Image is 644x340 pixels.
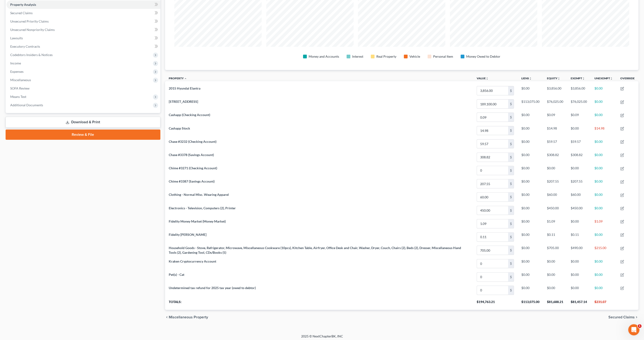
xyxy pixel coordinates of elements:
[508,193,514,201] div: $
[10,53,53,57] span: Codebtors Insiders & Notices
[591,243,617,257] td: $215.00
[165,297,473,310] th: Totals:
[518,270,543,283] td: $0.00
[567,137,591,150] td: $59.57
[508,113,514,122] div: $
[508,286,514,295] div: $
[518,257,543,270] td: $0.00
[508,153,514,162] div: $
[518,164,543,177] td: $0.00
[409,54,420,59] div: Vehicle
[591,257,617,270] td: $0.00
[591,283,617,297] td: $0.00
[486,77,489,80] i: unfold_more
[169,86,200,90] span: 2015 Hyundai Elantra
[628,324,639,335] iframe: Intercom live chat
[477,193,508,201] input: 0.00
[169,286,256,290] span: Undetermined tax refund for 2025 tax year (owed to debtor)
[638,324,641,328] span: 1
[543,283,567,297] td: $0.00
[567,217,591,230] td: $0.00
[7,17,160,26] a: Unsecured Priority Claims
[477,86,508,95] input: 0.00
[169,100,198,103] span: [STREET_ADDRESS]
[477,77,489,80] a: Valueunfold_more
[10,70,24,73] span: Expenses
[6,117,160,128] a: Download & Print
[567,164,591,177] td: $0.00
[466,54,500,59] div: Money Owed to Debtor
[543,243,567,257] td: $705.00
[165,315,208,319] button: chevron_left Miscellaneous Property
[591,111,617,124] td: $0.00
[477,273,508,281] input: 0.00
[10,61,21,65] span: Income
[518,297,543,310] th: $113,075.00
[557,77,560,80] i: unfold_more
[433,54,453,59] div: Personal Item
[591,217,617,230] td: $1.09
[477,259,508,268] input: 0.00
[169,259,216,263] span: Kraken Cryptocurrency Account
[10,28,55,32] span: Unsecured Nonpriority Claims
[543,111,567,124] td: $0.09
[508,166,514,175] div: $
[518,217,543,230] td: $0.00
[591,97,617,110] td: $0.00
[518,124,543,137] td: $0.00
[591,230,617,243] td: $0.00
[591,270,617,283] td: $0.00
[477,219,508,228] input: 0.00
[477,233,508,241] input: 0.00
[10,103,43,107] span: Additional Documents
[543,217,567,230] td: $1.09
[582,77,585,80] i: unfold_more
[473,297,518,310] th: $194,763.21
[477,246,508,255] input: 0.00
[10,11,33,15] span: Secured Claims
[635,315,638,319] i: chevron_right
[518,243,543,257] td: $0.00
[169,233,206,237] span: Fidelity [PERSON_NAME]
[169,246,461,254] span: Household Goods - Stove, Refrigerator, Microwave, Miscellaneous Cookware (10pcs), Kitchen Table, ...
[10,44,40,48] span: Executory Contracts
[169,77,187,80] a: Property expand_less
[543,297,567,310] th: $81,688.21
[567,97,591,110] td: $76,025.00
[591,150,617,164] td: $0.00
[591,297,617,310] th: $231.07
[10,36,23,40] span: Lawsuits
[567,84,591,97] td: $3,856.00
[567,124,591,137] td: $0.00
[7,34,160,42] a: Lawsuits
[169,126,190,130] span: Cashapp Stock
[617,74,638,84] th: Override
[477,286,508,295] input: 0.00
[477,206,508,215] input: 0.00
[567,270,591,283] td: $0.00
[543,177,567,190] td: $207.55
[567,243,591,257] td: $490.00
[7,0,160,9] a: Property Analysis
[594,77,613,80] a: Unexemptunfold_more
[169,179,215,183] span: Chime #3387 (Savings Account)
[543,270,567,283] td: $0.00
[169,153,214,157] span: Chase #3378 (Savings Account)
[508,86,514,95] div: $
[508,206,514,215] div: $
[7,84,160,93] a: SOFA Review
[547,77,560,80] a: Equityunfold_more
[543,137,567,150] td: $59.57
[529,77,532,80] i: unfold_more
[610,77,613,80] i: unfold_more
[477,113,508,122] input: 0.00
[508,246,514,255] div: $
[7,9,160,17] a: Secured Claims
[169,273,184,277] span: Pet(s) - Cat
[508,219,514,228] div: $
[571,77,585,80] a: Exemptunfold_more
[508,100,514,108] div: $
[591,204,617,217] td: $0.00
[184,77,187,80] i: expand_less
[543,230,567,243] td: $0.11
